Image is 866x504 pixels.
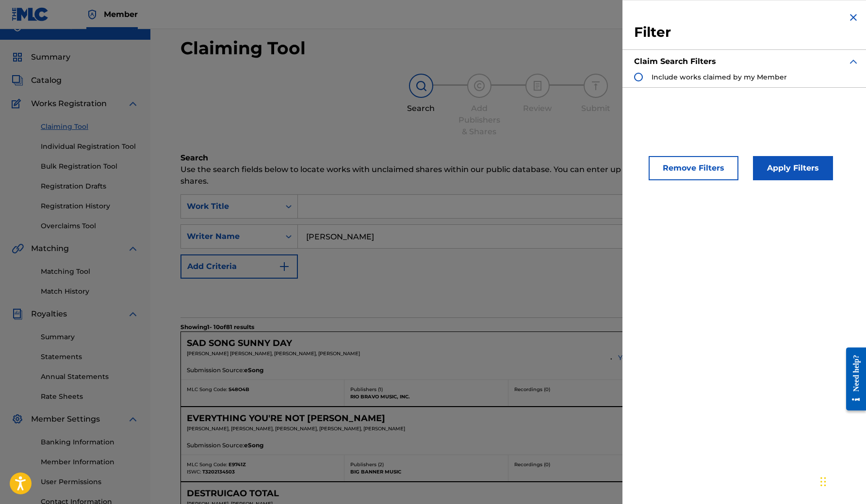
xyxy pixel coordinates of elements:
[31,243,69,254] span: Matching
[41,122,139,132] a: Claiming Tool
[350,386,502,393] p: Publishers ( 1 )
[41,477,139,487] a: User Permissions
[474,80,485,92] img: step indicator icon for Add Publishers & Shares
[41,286,139,297] a: Match History
[180,323,254,331] p: Showing 1 - 10 of 81 results
[41,392,139,402] a: Rate Sheets
[652,73,787,81] span: Include works claimed by my Member
[817,457,866,504] iframe: Chat Widget
[187,425,405,432] span: [PERSON_NAME], [PERSON_NAME], [PERSON_NAME], [PERSON_NAME], [PERSON_NAME]
[127,308,139,320] img: expand
[180,194,836,317] form: Search Form
[12,7,49,21] img: MLC Logo
[187,488,279,499] h5: DESTRUICAO TOTAL
[127,243,139,254] img: expand
[41,161,139,172] a: Bulk Registration Tool
[350,393,502,400] p: RIO BRAVO MUSIC, INC.
[839,339,866,419] iframe: Resource Center
[41,352,139,362] a: Statements
[634,57,716,66] strong: Claim Search Filters
[12,413,23,425] img: Member Settings
[848,12,859,23] img: close
[229,386,249,393] span: S48O4B
[187,413,385,424] h5: EVERYTHING YOU'RE NOT SAYIN
[12,75,62,86] a: CatalogCatalog
[180,164,836,187] p: Use the search fields below to locate works with unclaimed shares within our public database. You...
[848,56,859,67] img: expand
[41,437,139,447] a: Banking Information
[187,441,244,450] span: Submission Source:
[187,461,227,468] span: MLC Song Code:
[202,469,235,475] span: T3202134503
[12,98,24,110] img: Works Registration
[514,461,666,468] p: Recordings ( 0 )
[590,80,602,92] img: step indicator icon for Submit
[127,98,139,110] img: expand
[180,37,306,59] h2: Claiming Tool
[31,413,100,425] span: Member Settings
[41,221,139,231] a: Overclaims Tool
[31,98,107,110] span: Works Registration
[31,51,70,63] span: Summary
[180,152,836,164] h6: Search
[41,457,139,467] a: Member Information
[12,51,70,63] a: SummarySummary
[41,201,139,211] a: Registration History
[649,156,738,180] button: Remove Filters
[187,386,227,393] span: MLC Song Code:
[415,80,427,92] img: step indicator icon for Search
[514,386,666,393] p: Recordings ( 0 )
[278,261,290,272] img: 9d2ae6d4665cec9f34b9.svg
[12,308,23,320] img: Royalties
[187,231,274,242] div: Writer Name
[104,9,138,20] span: Member
[12,51,23,63] img: Summary
[41,142,139,152] a: Individual Registration Tool
[513,103,562,114] div: Review
[455,103,504,138] div: Add Publishers & Shares
[127,413,139,425] img: expand
[187,201,274,212] div: Work Title
[187,350,360,357] span: [PERSON_NAME] [PERSON_NAME], [PERSON_NAME], [PERSON_NAME]
[31,75,62,86] span: Catalog
[12,243,24,254] img: Matching
[187,366,244,375] span: Submission Source:
[244,366,263,375] span: eSong
[634,24,859,41] h3: Filter
[31,308,67,320] span: Royalties
[229,461,246,468] span: E9741Z
[350,461,502,468] p: Publishers ( 2 )
[12,75,23,86] img: Catalog
[180,254,298,279] button: Add Criteria
[572,103,620,114] div: Submit
[86,9,98,20] img: Top Rightsholder
[618,353,688,363] span: Your Claimed Share:
[41,332,139,342] a: Summary
[532,80,543,92] img: step indicator icon for Review
[820,467,826,496] div: Drag
[244,441,263,450] span: eSong
[397,103,445,114] div: Search
[41,372,139,382] a: Annual Statements
[187,469,201,475] span: ISWC:
[41,267,139,277] a: Matching Tool
[187,338,292,349] h5: SAD SONG SUNNY DAY
[350,468,502,475] p: BIG BANNER MUSIC
[41,181,139,191] a: Registration Drafts
[753,156,833,180] button: Apply Filters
